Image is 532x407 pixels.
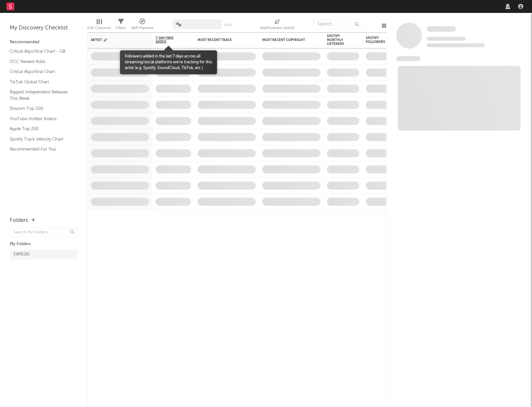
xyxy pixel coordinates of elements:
a: Biggest Independent Releases This Week [10,89,71,102]
a: Some Artist [427,26,456,32]
div: Edit Columns [87,24,111,32]
div: Spotify Monthly Listeners [327,34,350,46]
button: Save [224,23,232,27]
div: A&R Pipeline [131,24,154,32]
a: EWR(26) [10,250,78,259]
span: Some Artist [427,26,456,32]
a: OCC Newest Adds [10,58,71,65]
span: Tracking Since: [DATE] [427,37,466,41]
a: YouTube Hottest Videos [10,115,71,122]
div: Notifications (Artist) [260,16,294,35]
div: Notifications (Artist) [260,24,294,32]
div: My Discovery Checklist [10,24,78,32]
div: Most Recent Track [198,38,246,42]
a: Shazam Top 200 [10,105,71,112]
div: Recommended [10,38,78,46]
a: TikTok Global Chart [10,78,71,86]
input: Search for folders... [10,228,78,237]
div: Filters [116,24,126,32]
div: Most Recent Copyright [262,38,311,42]
span: News Feed [396,56,420,61]
a: Spotify Track Velocity Chart [10,136,71,143]
span: 7-Day Fans Added [156,36,181,44]
div: Spotify Followers [366,36,388,44]
div: Edit Columns [87,16,111,35]
div: My Folders [10,240,78,248]
div: A&R Pipeline [131,16,154,35]
span: 0 fans last week [427,43,485,47]
a: Apple Top 200 [10,125,71,132]
a: Critical Algo/Viral Chart [10,68,71,75]
div: EWR ( 26 ) [14,251,30,258]
input: Search... [314,19,362,29]
div: Folders [10,217,28,224]
a: Recommended For You [10,146,71,153]
div: Artist [91,38,139,42]
div: Filters [116,16,126,35]
a: Critical Algo/Viral Chart - GB [10,48,71,55]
